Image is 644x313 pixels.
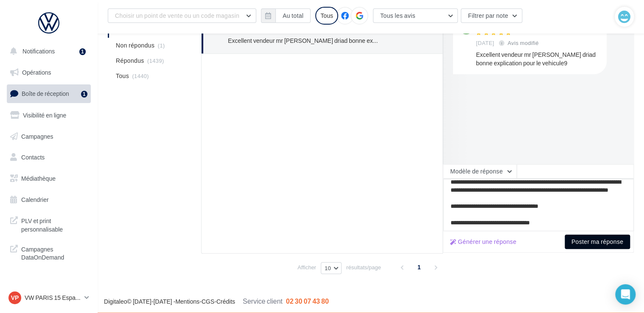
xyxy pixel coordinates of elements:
span: 10 [325,265,331,271]
a: Contacts [5,148,92,166]
a: Mentions [175,298,199,305]
button: Modèle de réponse [443,164,517,179]
span: Notifications [22,48,55,55]
span: Choisir un point de vente ou un code magasin [115,12,239,19]
a: Crédits [216,298,235,305]
span: Campagnes DataOnDemand [21,243,87,262]
button: Générer une réponse [447,237,520,247]
button: Notifications 1 [5,42,89,60]
span: (1439) [147,57,164,64]
span: résultats/page [346,263,381,271]
span: [DATE] [476,39,494,47]
a: Boîte de réception1 [5,84,92,103]
button: Poster ma réponse [565,235,630,249]
div: Tous [315,7,338,25]
div: 1 [79,48,86,55]
span: 02 30 07 43 80 [286,297,329,305]
div: Excellent vendeur mr [PERSON_NAME] driad bonne explication pour le vehicule9 [228,36,380,45]
a: Digitaleo [104,298,127,305]
span: Boîte de réception [22,90,69,97]
button: Choisir un point de vente ou un code magasin [108,8,256,23]
button: Filtrer par note [461,8,522,23]
a: Opérations [5,64,92,81]
span: VP [11,293,19,302]
span: Opérations [22,69,51,76]
span: Médiathèque [21,175,56,182]
span: Tous les avis [380,12,415,19]
button: Au total [275,8,311,23]
div: Excellent vendeur mr [PERSON_NAME] driad bonne explication pour le vehicule9 [476,50,600,67]
button: 10 [321,262,342,274]
button: Au total [261,8,311,23]
a: Calendrier [5,191,92,209]
a: Médiathèque [5,170,92,187]
span: Avis modifié [508,39,539,46]
span: © [DATE]-[DATE] - - - [104,298,329,305]
div: 1 [81,91,87,98]
span: Service client [243,297,283,305]
span: (1) [158,42,165,49]
a: Visibilité en ligne [5,106,92,124]
span: Campagnes [21,132,53,140]
span: PLV et print personnalisable [21,215,87,233]
a: VP VW PARIS 15 Espace Suffren [7,290,91,306]
div: Open Intercom Messenger [615,284,636,305]
span: Tous [116,72,129,80]
button: Tous les avis [373,8,458,23]
a: PLV et print personnalisable [5,212,92,237]
span: Afficher [297,263,316,271]
a: CGS [202,298,214,305]
span: Calendrier [21,196,49,203]
a: Campagnes DataOnDemand [5,240,92,265]
span: 1 [412,260,426,274]
span: Contacts [21,154,45,161]
span: Non répondus [116,41,154,50]
a: Campagnes [5,128,92,145]
span: Visibilité en ligne [23,112,66,119]
span: Répondus [116,56,144,65]
span: (1440) [132,73,149,79]
p: VW PARIS 15 Espace Suffren [25,293,81,302]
